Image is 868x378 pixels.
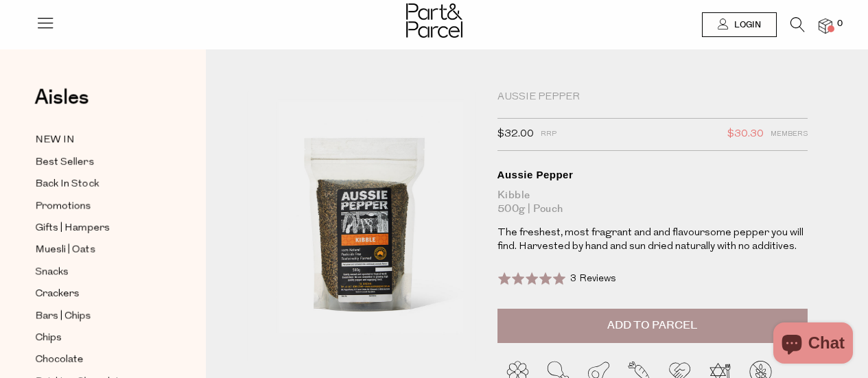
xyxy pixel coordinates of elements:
span: Chocolate [35,352,84,368]
button: Add to Parcel [497,309,808,343]
span: Members [771,126,808,143]
a: Chips [35,329,160,346]
a: Aisles [34,87,89,121]
a: Crackers [35,285,160,303]
a: Login [702,12,777,37]
span: $30.30 [727,126,764,143]
span: Back In Stock [35,176,99,193]
a: Gifts | Hampers [35,220,160,237]
span: Snacks [35,264,69,281]
span: 3 Reviews [570,274,616,284]
p: The freshest, most fragrant and and flavoursome pepper you will find. Harvested by hand and sun d... [497,226,808,254]
a: Back In Stock [35,176,160,193]
span: $32.00 [497,126,534,143]
span: Promotions [35,198,91,215]
img: Part&Parcel [406,3,462,38]
span: NEW IN [35,132,75,149]
span: Best Sellers [35,154,94,171]
div: Kibble 500g | Pouch [497,189,808,216]
a: Best Sellers [35,154,160,171]
span: Login [731,19,761,31]
span: Add to Parcel [607,318,697,333]
a: NEW IN [35,132,160,149]
span: Muesli | Oats [35,242,95,259]
a: Chocolate [35,351,160,368]
span: RRP [541,126,556,143]
a: Snacks [35,263,160,281]
span: Chips [35,330,62,346]
img: Aussie Pepper [247,91,476,361]
a: Muesli | Oats [35,241,160,259]
span: 0 [834,18,846,30]
span: Aisles [34,82,89,113]
div: Aussie Pepper [497,168,808,182]
span: Crackers [35,286,80,303]
div: Aussie Pepper [497,91,808,104]
inbox-online-store-chat: Shopify online store chat [769,322,857,367]
a: Bars | Chips [35,307,160,324]
a: 0 [819,19,832,33]
span: Gifts | Hampers [35,220,110,237]
a: Promotions [35,198,160,215]
span: Bars | Chips [35,308,91,324]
